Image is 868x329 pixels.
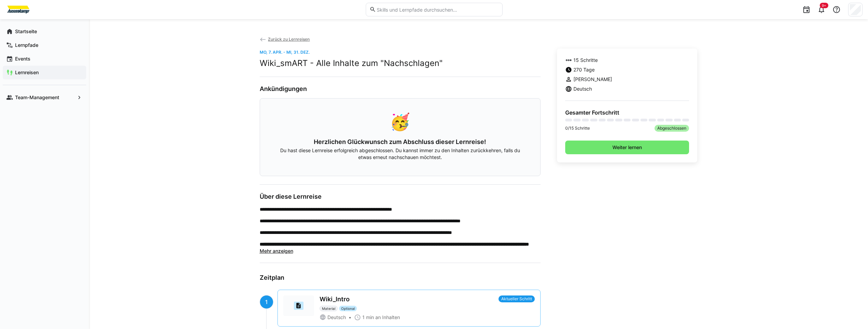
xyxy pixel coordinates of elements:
span: Abgeschlossen [655,125,689,132]
span: Deutsch [327,314,346,321]
span: Zurück zu Lernreisen [268,37,310,42]
h2: Wiki_smART - Alle Inhalte zum "Nachschlagen" [260,58,541,68]
span: 9+ [822,3,826,8]
span: 🥳 [390,118,410,125]
h3: Ankündigungen [260,85,541,93]
h3: Über diese Lernreise [260,193,541,200]
div: Wiki_Intro [320,295,350,303]
button: Weiter lernen [565,141,689,154]
span: Mo, 7. Apr. - Mi, 31. Dez. [260,50,310,55]
h3: Herzlichen Glückwunsch zum Abschluss dieser Lernreise! [276,138,524,146]
span: Material [322,306,335,311]
span: 270 Tage [573,66,595,73]
span: Weiter lernen [611,144,643,151]
span: Aktueller Schritt [498,295,535,302]
div: 1 [260,295,273,309]
a: Zurück zu Lernreisen [260,37,310,42]
h4: Gesamter Fortschritt [565,109,689,116]
span: 15 Schritte [573,57,598,64]
span: Mehr anzeigen [260,248,293,254]
span: [PERSON_NAME] [573,76,612,83]
p: Du hast diese Lernreise erfolgreich abgeschlossen. Du kannst immer zu den Inhalten zurückkehren, ... [276,147,524,161]
input: Skills und Lernpfade durchsuchen… [376,6,498,13]
span: Optional [341,306,355,311]
span: 1 min an Inhalten [362,314,400,321]
span: Deutsch [573,85,592,92]
p: 0/15 Schritte [565,126,590,131]
h3: Zeitplan [260,274,541,281]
